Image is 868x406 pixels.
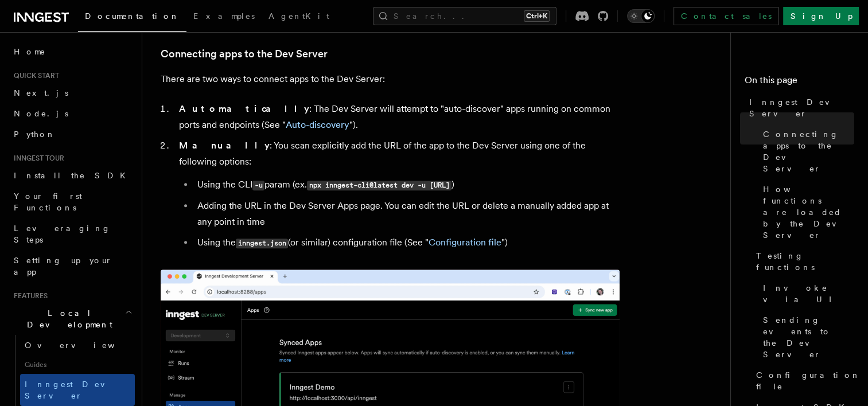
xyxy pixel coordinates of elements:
[763,128,854,174] span: Connecting apps to the Dev Server
[9,41,135,62] a: Home
[14,46,46,57] span: Home
[14,256,112,276] span: Setting up your app
[25,341,143,350] span: Overview
[9,291,48,300] span: Features
[752,245,854,278] a: Testing functions
[756,369,861,392] span: Configuration file
[286,119,349,130] a: Auto-discovery
[9,71,59,80] span: Quick start
[194,235,620,251] li: Using the (or similar) configuration file (See " ")
[268,11,329,21] span: AgentKit
[161,71,620,87] p: There are two ways to connect apps to the Dev Server:
[9,83,135,103] a: Next.js
[176,101,620,133] li: : The Dev Server will attempt to "auto-discover" apps running on common ports and endpoints (See ...
[745,92,854,124] a: Inngest Dev Server
[252,181,264,190] code: -u
[85,11,180,21] span: Documentation
[752,365,854,397] a: Configuration file
[9,103,135,124] a: Node.js
[236,239,288,248] code: inngest.json
[758,124,854,179] a: Connecting apps to the Dev Server
[193,11,255,21] span: Examples
[186,3,262,31] a: Examples
[25,380,123,400] span: Inngest Dev Server
[179,140,270,151] strong: Manually
[20,335,135,356] a: Overview
[763,184,854,241] span: How functions are loaded by the Dev Server
[524,10,550,22] kbd: Ctrl+K
[373,7,556,25] button: Search...Ctrl+K
[9,154,64,163] span: Inngest tour
[758,278,854,310] a: Invoke via UI
[14,224,111,244] span: Leveraging Steps
[758,179,854,245] a: How functions are loaded by the Dev Server
[9,250,135,282] a: Setting up your app
[14,88,68,97] span: Next.js
[14,130,56,139] span: Python
[756,250,854,273] span: Testing functions
[9,307,125,330] span: Local Development
[14,171,133,180] span: Install the SDK
[161,46,328,62] a: Connecting apps to the Dev Server
[763,314,854,360] span: Sending events to the Dev Server
[429,237,501,248] a: Configuration file
[783,7,859,25] a: Sign Up
[763,282,854,305] span: Invoke via UI
[179,103,309,114] strong: Automatically
[307,181,451,190] code: npx inngest-cli@latest dev -u [URL]
[194,177,620,193] li: Using the CLI param (ex. )
[745,73,854,92] h4: On this page
[14,192,82,212] span: Your first Functions
[9,218,135,250] a: Leveraging Steps
[9,186,135,218] a: Your first Functions
[262,3,336,31] a: AgentKit
[749,96,854,119] span: Inngest Dev Server
[78,3,186,32] a: Documentation
[9,124,135,145] a: Python
[627,9,655,23] button: Toggle dark mode
[194,198,620,230] li: Adding the URL in the Dev Server Apps page. You can edit the URL or delete a manually added app a...
[20,356,135,374] span: Guides
[176,138,620,251] li: : You scan explicitly add the URL of the app to the Dev Server using one of the following options:
[9,303,135,335] button: Local Development
[674,7,779,25] a: Contact sales
[758,310,854,365] a: Sending events to the Dev Server
[20,374,135,406] a: Inngest Dev Server
[14,109,68,118] span: Node.js
[9,165,135,186] a: Install the SDK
